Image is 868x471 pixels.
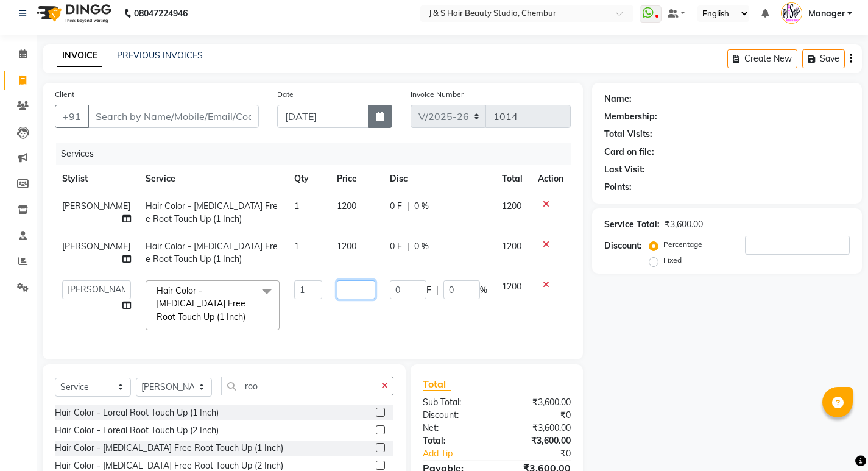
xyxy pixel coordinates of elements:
[62,241,130,252] span: [PERSON_NAME]
[604,181,632,194] div: Points:
[665,218,703,231] div: ₹3,600.00
[604,110,657,123] div: Membership:
[414,434,496,447] div: Total:
[496,396,579,409] div: ₹3,600.00
[330,165,383,193] th: Price
[407,200,409,213] span: |
[55,442,283,455] div: Hair Color - [MEDICAL_DATA] Free Root Touch Up (1 Inch)
[495,165,531,193] th: Total
[117,50,203,61] a: PREVIOUS INVOICES
[55,424,219,437] div: Hair Color - Loreal Root Touch Up (2 Inch)
[390,240,402,253] span: 0 F
[277,89,294,100] label: Date
[390,200,402,213] span: 0 F
[414,447,510,460] a: Add Tip
[414,422,496,434] div: Net:
[337,241,356,252] span: 1200
[414,396,496,409] div: Sub Total:
[604,163,645,176] div: Last Visit:
[245,311,251,322] a: x
[146,200,278,224] span: Hair Color - [MEDICAL_DATA] Free Root Touch Up (1 Inch)
[411,89,464,100] label: Invoice Number
[88,105,259,128] input: Search by Name/Mobile/Email/Code
[496,409,579,422] div: ₹0
[414,240,429,253] span: 0 %
[727,49,797,68] button: Create New
[604,218,660,231] div: Service Total:
[496,422,579,434] div: ₹3,600.00
[157,285,245,322] span: Hair Color - [MEDICAL_DATA] Free Root Touch Up (1 Inch)
[294,200,299,211] span: 1
[57,45,102,67] a: INVOICE
[294,241,299,252] span: 1
[604,146,654,158] div: Card on file:
[604,239,642,252] div: Discount:
[56,143,580,165] div: Services
[55,105,89,128] button: +91
[496,434,579,447] div: ₹3,600.00
[414,409,496,422] div: Discount:
[802,49,845,68] button: Save
[138,165,287,193] th: Service
[55,89,74,100] label: Client
[221,377,376,395] input: Search or Scan
[502,281,521,292] span: 1200
[781,2,802,24] img: Manager
[502,200,521,211] span: 1200
[510,447,580,460] div: ₹0
[436,284,439,297] span: |
[414,200,429,213] span: 0 %
[337,200,356,211] span: 1200
[146,241,278,264] span: Hair Color - [MEDICAL_DATA] Free Root Touch Up (1 Inch)
[55,406,219,419] div: Hair Color - Loreal Root Touch Up (1 Inch)
[423,378,451,391] span: Total
[663,239,702,250] label: Percentage
[480,284,487,297] span: %
[531,165,571,193] th: Action
[383,165,495,193] th: Disc
[287,165,330,193] th: Qty
[808,7,845,20] span: Manager
[426,284,431,297] span: F
[502,241,521,252] span: 1200
[663,255,682,266] label: Fixed
[604,128,652,141] div: Total Visits:
[62,200,130,211] span: [PERSON_NAME]
[407,240,409,253] span: |
[55,165,138,193] th: Stylist
[604,93,632,105] div: Name:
